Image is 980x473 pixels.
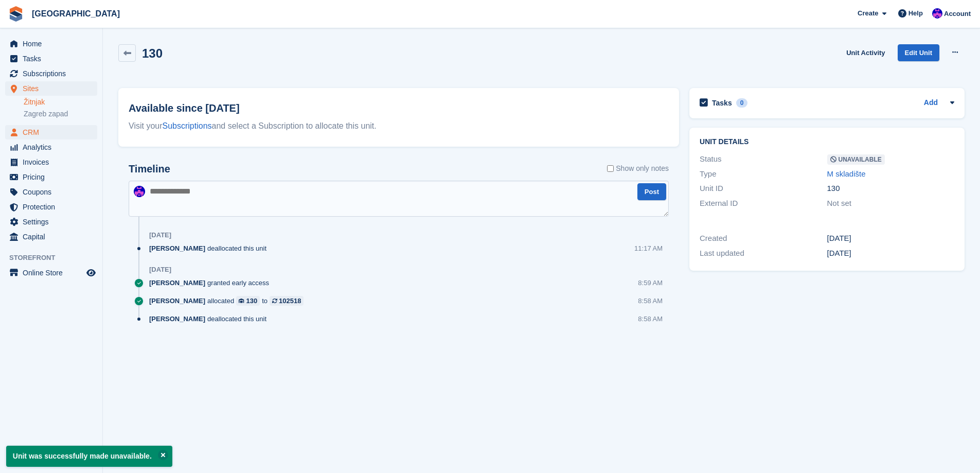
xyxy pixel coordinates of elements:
[270,296,304,306] a: 102518
[23,81,84,96] span: Sites
[149,278,274,288] div: granted early access
[149,231,171,239] div: [DATE]
[149,278,205,288] span: [PERSON_NAME]
[638,296,663,306] div: 8:58 AM
[5,66,97,81] a: menu
[23,200,84,214] span: Protection
[607,163,614,174] input: Show only notes
[24,97,97,107] a: Žitnjak
[9,253,102,263] span: Storefront
[23,125,84,139] span: CRM
[149,296,205,306] span: [PERSON_NAME]
[634,243,663,253] div: 11:17 AM
[908,8,923,19] span: Help
[827,248,954,259] div: [DATE]
[23,37,84,51] span: Home
[700,248,827,259] div: Last updated
[858,8,878,19] span: Create
[932,8,942,19] img: Ivan Gačić
[5,140,97,154] a: menu
[638,278,663,288] div: 8:59 AM
[5,81,97,96] a: menu
[142,46,163,60] h2: 130
[5,266,97,280] a: menu
[23,140,84,154] span: Analytics
[149,296,309,306] div: allocated to
[5,230,97,244] a: menu
[700,198,827,209] div: External ID
[700,168,827,180] div: Type
[6,446,172,467] p: Unit was successfully made unavailable.
[23,155,84,169] span: Invoices
[5,215,97,229] a: menu
[129,163,170,175] h2: Timeline
[827,233,954,244] div: [DATE]
[23,51,84,66] span: Tasks
[24,109,97,119] a: Zagreb zapad
[134,186,145,197] img: Ivan Gačić
[5,200,97,214] a: menu
[700,153,827,165] div: Status
[149,243,272,253] div: deallocated this unit
[5,125,97,139] a: menu
[163,121,212,130] a: Subscriptions
[149,243,205,253] span: [PERSON_NAME]
[129,120,669,132] div: Visit your and select a Subscription to allocate this unit.
[736,98,748,108] div: 0
[5,51,97,66] a: menu
[279,296,301,306] div: 102518
[28,5,124,22] a: [GEOGRAPHIC_DATA]
[638,314,663,324] div: 8:58 AM
[5,185,97,199] a: menu
[8,6,24,22] img: stora-icon-8386f47178a22dfd0bd8f6a31ec36ba5ce8667c1dd55bd0f319d3a0aa187defe.svg
[246,296,258,306] div: 130
[149,314,272,324] div: deallocated this unit
[23,215,84,229] span: Settings
[23,230,84,244] span: Capital
[827,183,954,195] div: 130
[607,163,669,174] label: Show only notes
[827,198,954,209] div: Not set
[924,97,938,109] a: Add
[149,314,205,324] span: [PERSON_NAME]
[712,98,732,108] h2: Tasks
[149,266,171,274] div: [DATE]
[827,169,866,178] a: M skladište
[23,185,84,199] span: Coupons
[5,170,97,184] a: menu
[23,266,84,280] span: Online Store
[700,138,954,146] h2: Unit details
[5,155,97,169] a: menu
[842,44,889,61] a: Unit Activity
[898,44,939,61] a: Edit Unit
[23,170,84,184] span: Pricing
[637,183,666,200] button: Post
[700,233,827,244] div: Created
[23,66,84,81] span: Subscriptions
[129,100,669,116] h2: Available since [DATE]
[236,296,260,306] a: 130
[827,154,885,165] span: Unavailable
[85,267,97,279] a: Preview store
[944,9,971,19] span: Account
[5,37,97,51] a: menu
[700,183,827,195] div: Unit ID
